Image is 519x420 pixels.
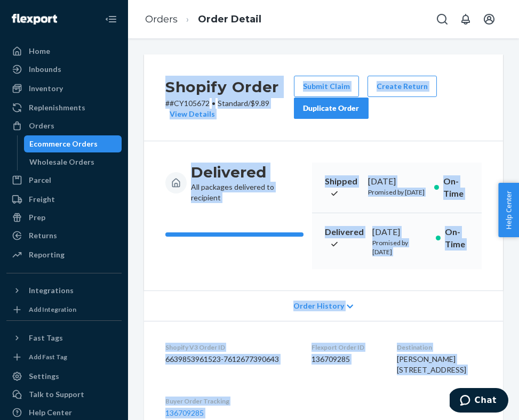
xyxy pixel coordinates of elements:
[6,61,122,78] a: Inbounds
[432,9,453,30] button: Open Search Box
[445,226,469,251] p: On-Time
[325,175,360,200] p: Shipped
[29,333,63,343] div: Fast Tags
[6,329,122,346] button: Fast Tags
[165,109,215,119] button: View Details
[191,163,304,182] h3: Delivered
[29,157,94,167] div: Wholesale Orders
[6,351,122,364] a: Add Fast Tag
[443,175,469,200] p: On-Time
[29,120,54,131] div: Orders
[29,46,50,56] div: Home
[29,64,61,75] div: Inbounds
[29,230,57,241] div: Returns
[198,13,261,25] a: Order Detail
[165,397,294,406] dt: Buyer Order Tracking
[29,102,85,113] div: Replenishments
[29,249,65,260] div: Reporting
[24,135,122,152] a: Ecommerce Orders
[6,191,122,208] a: Freight
[450,388,508,415] iframe: Opens a widget where you can chat to one of our agents
[6,368,122,385] a: Settings
[498,183,519,237] button: Help Center
[6,172,122,189] a: Parcel
[212,99,215,108] span: •
[29,212,45,223] div: Prep
[100,9,122,30] button: Close Navigation
[6,386,122,403] button: Talk to Support
[145,13,178,25] a: Orders
[6,99,122,116] a: Replenishments
[6,246,122,263] a: Reporting
[294,76,359,97] button: Submit Claim
[6,80,122,97] a: Inventory
[29,139,98,149] div: Ecommerce Orders
[218,99,248,108] span: Standard
[6,227,122,244] a: Returns
[29,285,74,296] div: Integrations
[165,76,294,98] h2: Shopify Order
[165,343,294,352] dt: Shopify V3 Order ID
[137,4,270,35] ol: breadcrumbs
[29,371,59,382] div: Settings
[368,76,437,97] button: Create Return
[165,354,294,365] dd: 6639853961523-7612677390643
[24,154,122,171] a: Wholesale Orders
[397,343,482,352] dt: Destination
[303,103,360,114] div: Duplicate Order
[191,163,304,203] div: All packages delivered to recipient
[312,354,380,365] dd: 136709285
[6,209,122,226] a: Prep
[368,188,426,197] p: Promised by [DATE]
[372,226,427,238] div: [DATE]
[6,117,122,134] a: Orders
[397,354,466,374] span: [PERSON_NAME] [STREET_ADDRESS]
[293,301,344,311] span: Order History
[325,226,364,251] p: Delivered
[29,175,51,185] div: Parcel
[478,9,500,30] button: Open account menu
[312,343,380,352] dt: Flexport Order ID
[6,43,122,60] a: Home
[29,305,76,314] div: Add Integration
[368,175,426,188] div: [DATE]
[29,407,72,418] div: Help Center
[455,9,476,30] button: Open notifications
[165,408,204,417] a: 136709285
[6,303,122,316] a: Add Integration
[29,194,55,205] div: Freight
[29,352,67,361] div: Add Fast Tag
[165,98,294,119] p: # #CY105672 / $9.89
[294,98,369,119] button: Duplicate Order
[12,14,57,25] img: Flexport logo
[29,83,63,94] div: Inventory
[29,389,84,400] div: Talk to Support
[6,282,122,299] button: Integrations
[372,238,427,256] p: Promised by [DATE]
